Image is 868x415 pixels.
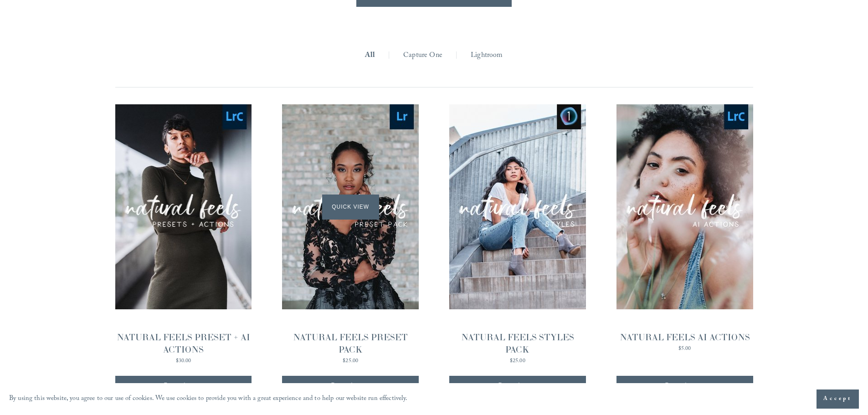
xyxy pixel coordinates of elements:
[449,331,586,356] div: NATURAL FEELS STYLES PACK
[449,376,586,396] button: Purchase
[665,381,704,390] span: Purchase
[817,389,859,409] button: Accept
[282,359,419,364] div: $25.00
[498,381,537,390] span: Purchase
[282,104,419,365] a: NATURAL FEELS PRESET PACK
[115,359,252,364] div: $30.00
[616,376,753,396] button: Purchase
[9,393,408,406] p: By using this website, you agree to our use of cookies. We use cookies to provide you with a grea...
[164,381,202,390] span: Purchase
[322,195,379,220] span: Quick View
[282,331,419,356] div: NATURAL FEELS PRESET PACK
[115,104,252,365] a: NATURAL FEELS PRESET + AI ACTIONS
[620,331,750,343] div: NATURAL FEELS AI ACTIONS
[455,49,457,63] span: |
[620,346,750,352] div: $5.00
[365,49,375,63] a: All
[823,395,852,404] span: Accept
[388,49,390,63] span: |
[471,49,503,63] a: Lightroom
[449,359,586,364] div: $25.00
[403,49,442,63] a: Capture One
[115,376,252,396] button: Purchase
[449,104,586,365] a: NATURAL FEELS STYLES PACK
[331,381,370,390] span: Purchase
[616,104,753,353] a: NATURAL FEELS AI ACTIONS
[115,331,252,356] div: NATURAL FEELS PRESET + AI ACTIONS
[282,376,419,396] button: Purchase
